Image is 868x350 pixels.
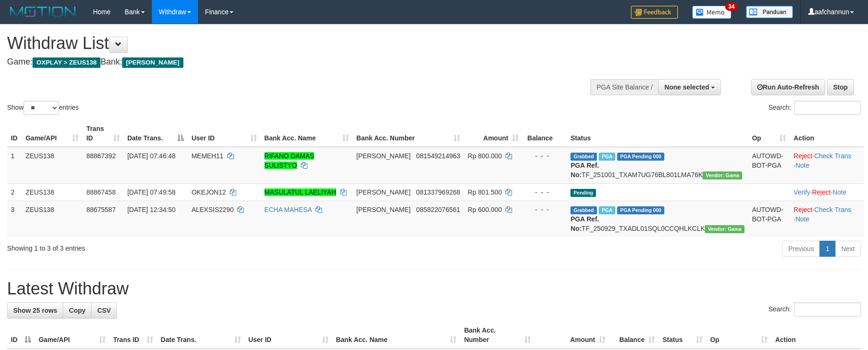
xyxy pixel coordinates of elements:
div: Showing 1 to 3 of 3 entries [7,240,355,253]
th: Date Trans.: activate to sort column ascending [157,322,245,349]
th: Amount: activate to sort column ascending [464,120,522,147]
span: Show 25 rows [13,307,57,314]
a: Copy [63,302,91,318]
span: Vendor URL: https://trx31.1velocity.biz [705,225,744,233]
span: Rp 800.000 [468,152,502,160]
a: Verify [794,188,810,196]
a: Run Auto-Refresh [751,79,825,95]
th: User ID: activate to sort column ascending [245,322,332,349]
a: Note [795,215,810,223]
h1: Withdraw List [7,34,569,53]
h1: Latest Withdraw [7,279,861,298]
span: Grabbed [570,206,597,214]
th: Op: activate to sort column ascending [748,120,790,147]
a: Check Trans [814,152,851,160]
th: Action [790,120,864,147]
span: [DATE] 07:49:58 [127,188,175,196]
td: AUTOWD-BOT-PGA [748,147,790,184]
td: ZEUS138 [22,183,83,201]
span: [PERSON_NAME] [356,152,411,160]
td: · · [790,201,864,237]
span: [PERSON_NAME] [356,206,411,213]
img: MOTION_logo.png [7,5,79,19]
span: Copy 085822076561 to clipboard [416,206,460,213]
th: Bank Acc. Number: activate to sort column ascending [460,322,535,349]
th: Amount: activate to sort column ascending [535,322,609,349]
th: Trans ID: activate to sort column ascending [83,120,124,147]
span: 88867392 [86,152,116,160]
img: Feedback.jpg [631,6,678,19]
div: - - - [526,151,563,161]
a: Reject [794,152,812,160]
a: Stop [827,79,854,95]
label: Show entries [7,101,79,115]
span: 88675587 [86,206,116,213]
th: Date Trans.: activate to sort column descending [124,120,188,147]
a: Reject [794,206,812,213]
img: Button%20Memo.svg [692,6,732,19]
input: Search: [794,302,861,317]
a: ECHA MAHESA [265,206,312,213]
th: Action [771,322,861,349]
th: Status [567,120,748,147]
td: 3 [7,201,22,237]
span: [PERSON_NAME] [356,188,411,196]
th: Game/API: activate to sort column ascending [22,120,83,147]
b: PGA Ref. No: [570,215,599,232]
td: ZEUS138 [22,201,83,237]
th: User ID: activate to sort column ascending [188,120,260,147]
a: RIFANO DAMAS SULISTYO [265,152,314,169]
span: PGA Pending [617,153,664,161]
td: TF_251001_TXAM7UG76BL801LMA76K [567,147,748,184]
a: MASULATUL LAELIYAH [265,188,336,196]
th: ID: activate to sort column descending [7,322,35,349]
span: Marked by aafpengsreynich [599,206,615,214]
span: None selected [664,83,709,91]
select: Showentries [24,101,59,115]
th: Op: activate to sort column ascending [706,322,771,349]
label: Search: [769,101,861,115]
b: PGA Ref. No: [570,162,599,179]
th: Balance: activate to sort column ascending [609,322,659,349]
td: AUTOWD-BOT-PGA [748,201,790,237]
h4: Game: Bank: [7,57,569,67]
span: [PERSON_NAME] [122,57,183,68]
span: 88867458 [86,188,116,196]
span: [DATE] 12:34:50 [127,206,175,213]
td: ZEUS138 [22,147,83,184]
span: Copy [69,307,85,314]
span: Pending [570,189,596,197]
button: None selected [658,79,721,95]
a: Next [835,241,861,257]
span: 34 [725,2,738,11]
td: 2 [7,183,22,201]
a: Previous [782,241,820,257]
input: Search: [794,101,861,115]
span: OXPLAY > ZEUS138 [33,57,100,68]
th: Status: activate to sort column ascending [659,322,706,349]
td: TF_250929_TXADL01SQL0CCQHLKCLK [567,201,748,237]
span: OKEJON12 [191,188,226,196]
th: Balance [522,120,567,147]
td: 1 [7,147,22,184]
th: Game/API: activate to sort column ascending [35,322,109,349]
td: · · [790,183,864,201]
span: Copy 081549214963 to clipboard [416,152,460,160]
span: Grabbed [570,153,597,161]
a: Note [833,188,847,196]
div: - - - [526,187,563,197]
th: Trans ID: activate to sort column ascending [109,322,157,349]
span: PGA Pending [617,206,664,214]
span: Vendor URL: https://trx31.1velocity.biz [703,171,742,179]
span: MEMEH11 [191,152,223,160]
a: CSV [91,302,117,318]
span: CSV [97,307,111,314]
span: Rp 801.500 [468,188,502,196]
span: ALEXSIS2290 [191,206,234,213]
th: Bank Acc. Name: activate to sort column ascending [261,120,353,147]
div: - - - [526,205,563,214]
a: Reject [812,188,831,196]
img: panduan.png [746,6,793,18]
label: Search: [769,302,861,317]
th: Bank Acc. Name: activate to sort column ascending [332,322,461,349]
